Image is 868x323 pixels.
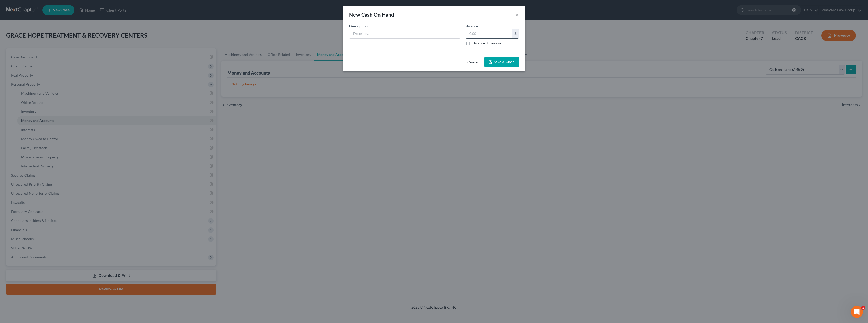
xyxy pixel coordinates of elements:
[466,23,478,29] label: Balance
[515,12,519,18] button: ×
[473,41,501,46] label: Balance Unknown
[494,60,515,64] span: Save & Close
[463,57,482,67] button: Cancel
[466,29,512,38] input: 0.00
[349,24,368,28] span: Description
[349,12,360,18] span: New
[512,29,519,38] div: $
[861,306,865,310] span: 1
[361,12,394,18] span: Cash On Hand
[851,306,863,318] iframe: Intercom live chat
[484,57,519,67] button: Save & Close
[349,29,460,38] input: Describe...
